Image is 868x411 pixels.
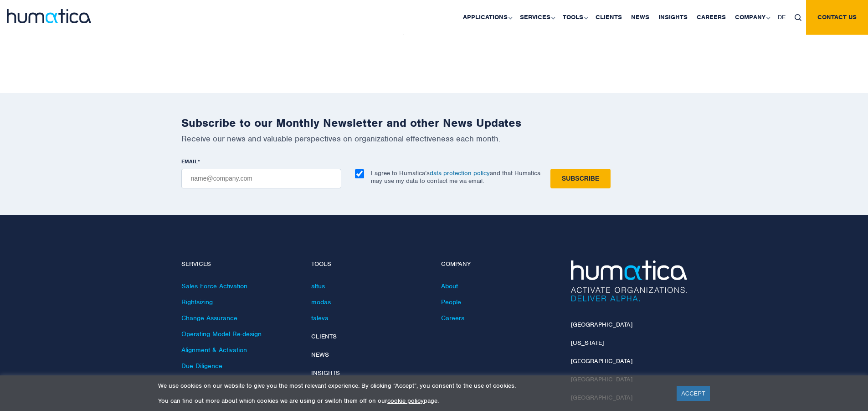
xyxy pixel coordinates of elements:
[311,314,329,322] a: taleva
[441,314,464,322] a: Careers
[795,14,801,21] img: search_icon
[311,333,337,340] a: Clients
[571,357,632,365] a: [GEOGRAPHIC_DATA]
[181,260,298,268] h4: Services
[311,260,427,268] h4: Tools
[571,260,687,302] img: Humatica
[441,282,458,290] a: About
[355,169,364,178] input: I agree to Humatica’sdata protection policyand that Humatica may use my data to contact me via em...
[158,397,665,405] p: You can find out more about which cookies we are using or switch them off on our page.
[181,330,262,338] a: Operating Model Re-design
[441,298,461,306] a: People
[181,346,247,354] a: Alignment & Activation
[441,260,557,268] h4: Company
[181,116,687,130] h2: Subscribe to our Monthly Newsletter and other News Updates
[181,158,198,165] span: EMAIL
[311,369,340,377] a: Insights
[181,314,237,322] a: Change Assurance
[311,282,325,290] a: altus
[181,298,213,306] a: Rightsizing
[677,386,710,401] a: ACCEPT
[158,382,665,390] p: We use cookies on our website to give you the most relevant experience. By clicking “Accept”, you...
[387,397,424,405] a: cookie policy
[311,298,331,306] a: modas
[430,169,490,177] a: data protection policy
[181,282,247,290] a: Sales Force Activation
[311,351,329,359] a: News
[181,362,222,370] a: Due Diligence
[550,169,611,188] input: Subscribe
[7,9,91,23] img: logo
[571,321,632,328] a: [GEOGRAPHIC_DATA]
[571,339,604,347] a: [US_STATE]
[181,134,687,144] p: Receive our news and valuable perspectives on organizational effectiveness each month.
[778,13,786,21] span: DE
[181,169,341,188] input: name@company.com
[371,169,540,185] p: I agree to Humatica’s and that Humatica may use my data to contact me via email.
